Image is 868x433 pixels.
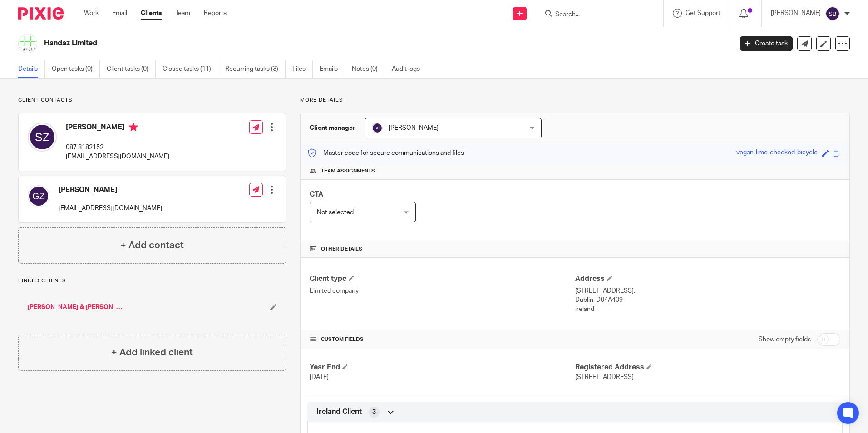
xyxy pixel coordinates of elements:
img: svg%3E [28,123,57,152]
span: Not selected [317,209,354,216]
a: Client tasks (0) [107,60,156,78]
input: Search [554,11,636,19]
img: svg%3E [372,123,383,133]
i: Primary [129,123,138,132]
p: ireland [575,305,840,314]
a: Closed tasks (11) [163,60,218,78]
div: vegan-lime-checked-bicycle [736,148,818,158]
p: Client contacts [18,97,286,104]
span: Other details [321,246,362,253]
a: Work [84,9,99,18]
p: [EMAIL_ADDRESS][DOMAIN_NAME] [66,152,169,161]
a: Recurring tasks (3) [225,60,286,78]
h2: Handaz Limited [44,39,590,48]
a: Clients [141,9,162,18]
h4: [PERSON_NAME] [66,123,169,134]
a: [PERSON_NAME] & [PERSON_NAME] [27,303,127,312]
h4: Address [575,274,840,284]
p: [PERSON_NAME] [771,9,821,18]
span: Get Support [686,10,720,16]
img: Logo.jpg [18,34,37,53]
a: Reports [204,9,227,18]
p: Master code for secure communications and files [307,148,464,157]
a: Files [292,60,313,78]
a: Notes (0) [352,60,385,78]
h4: Client type [310,274,575,284]
a: Team [175,9,190,18]
span: CTA [310,191,323,198]
h4: [PERSON_NAME] [59,185,162,195]
a: Open tasks (0) [52,60,100,78]
span: [PERSON_NAME] [389,125,439,131]
a: Create task [740,36,793,51]
p: [EMAIL_ADDRESS][DOMAIN_NAME] [59,204,162,213]
h4: + Add linked client [111,345,193,359]
p: Dublin, D04A409 [575,295,840,305]
p: 087 8182152 [66,143,169,152]
img: svg%3E [28,185,49,207]
h4: Registered Address [575,363,840,372]
h3: Client manager [310,123,355,133]
p: Limited company [310,286,575,295]
img: Pixie [18,7,64,20]
p: Linked clients [18,277,286,285]
p: More details [300,97,850,104]
h4: + Add contact [120,238,184,252]
h4: CUSTOM FIELDS [310,336,575,343]
span: [DATE] [310,374,329,380]
img: svg%3E [825,6,840,21]
a: Details [18,60,45,78]
span: [STREET_ADDRESS] [575,374,634,380]
p: [STREET_ADDRESS]. [575,286,840,295]
a: Emails [320,60,345,78]
span: 3 [372,408,376,417]
a: Audit logs [392,60,427,78]
label: Show empty fields [759,335,811,344]
span: Ireland Client [316,407,362,417]
h4: Year End [310,363,575,372]
a: Email [112,9,127,18]
span: Team assignments [321,167,375,175]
